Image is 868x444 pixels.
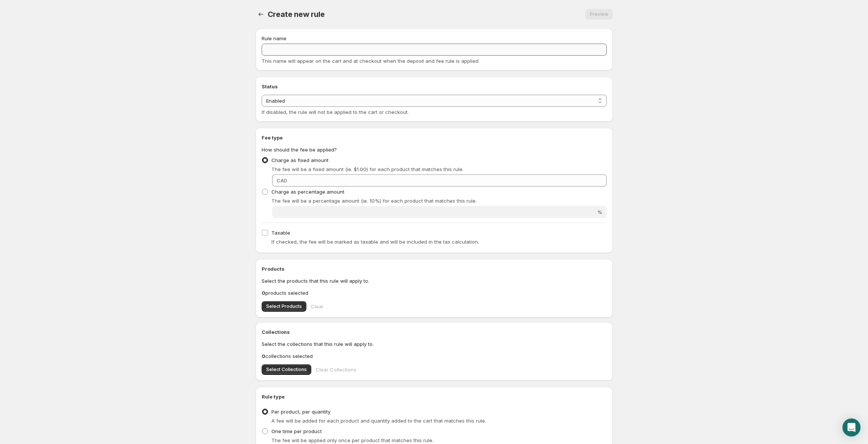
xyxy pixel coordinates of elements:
[262,290,265,296] b: 0
[271,428,322,434] span: One time per product
[256,9,266,20] button: Settings
[262,109,409,115] span: If disabled, the rule will not be applied to the cart or checkout.
[271,166,464,172] span: The fee will be a fixed amount (ie. $1.00) for each product that matches this rule.
[271,189,344,195] span: Charge as percentage amount
[262,393,607,400] h2: Rule type
[597,209,602,215] span: %
[262,277,607,285] p: Select the products that this rule will apply to.
[262,353,265,359] b: 0
[262,83,607,90] h2: Status
[277,177,287,183] span: CAD
[262,35,286,41] span: Rule name
[262,352,607,360] p: collections selected
[271,418,486,424] span: A fee will be added for each product and quantity added to the cart that matches this rule.
[262,364,311,375] button: Select Collections
[842,418,860,436] div: Open Intercom Messenger
[271,157,329,163] span: Charge as fixed amount
[271,230,290,236] span: Taxable
[262,289,607,297] p: products selected
[262,147,337,153] span: How should the fee be applied?
[266,367,307,373] span: Select Collections
[262,328,607,336] h2: Collections
[271,409,330,415] span: Per product, per quantity
[262,134,607,141] h2: Fee type
[271,437,433,443] span: The fee will be applied only once per product that matches this rule.
[271,239,479,245] span: If checked, the fee will be marked as taxable and will be included in the tax calculation.
[266,303,302,309] span: Select Products
[262,58,479,64] span: This name will appear on the cart and at checkout when the deposit and fee rule is applied
[271,197,607,205] p: The fee will be a percentage amount (ie. 10%) for each product that matches this rule.
[262,340,607,348] p: Select the collections that this rule will apply to.
[262,301,306,312] button: Select Products
[268,10,325,19] span: Create new rule
[262,265,607,273] h2: Products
